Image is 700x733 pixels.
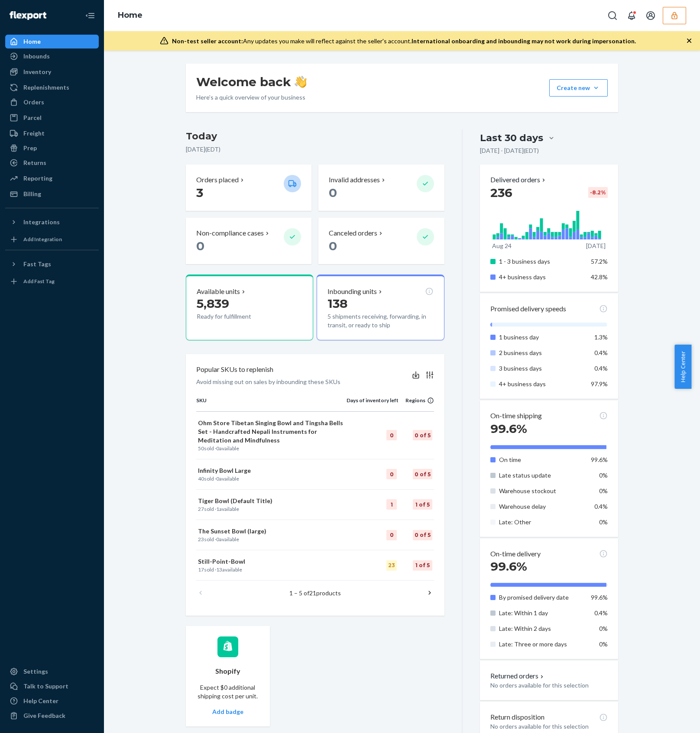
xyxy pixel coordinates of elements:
[674,345,691,389] span: Help Center
[594,333,608,341] span: 1.3%
[5,95,99,109] a: Orders
[413,530,432,540] div: 0 of 5
[599,487,608,494] span: 0%
[591,273,608,281] span: 42.8%
[23,218,60,226] div: Integrations
[289,589,341,597] p: 1 – 5 of products
[591,380,608,387] span: 97.9%
[23,697,58,705] div: Help Center
[480,146,539,155] p: [DATE] - [DATE] ( EDT )
[5,257,99,271] button: Fast Tags
[413,469,432,479] div: 0 of 5
[196,228,264,238] p: Non-compliance cases
[490,712,544,722] p: Return disposition
[5,35,99,48] a: Home
[196,365,273,375] p: Popular SKUs to replenish
[5,65,99,79] a: Inventory
[186,274,313,340] button: Available units5,839Ready for fulfillment
[23,129,45,138] div: Freight
[623,7,640,24] button: Open notifications
[490,559,527,574] span: 99.6%
[594,609,608,617] span: 0.4%
[197,312,277,321] p: Ready for fulfillment
[490,671,545,681] button: Returned orders
[591,258,608,265] span: 57.2%
[17,6,49,14] span: Support
[212,707,243,716] button: Add badge
[196,74,307,90] h1: Welcome back
[399,397,434,404] div: Regions
[499,518,584,526] p: Late: Other
[599,471,608,479] span: 0%
[196,683,259,701] p: Expect $0 additional shipping cost per unit.
[386,560,397,571] div: 23
[23,278,55,285] div: Add Fast Tag
[5,171,99,185] a: Reporting
[172,37,243,45] span: Non-test seller account:
[591,456,608,463] span: 99.6%
[329,228,377,238] p: Canceled orders
[198,566,345,573] p: sold · available
[492,242,512,250] p: Aug 24
[490,681,608,690] p: No orders available for this selection
[499,471,584,480] p: Late status update
[196,397,347,411] th: SKU
[198,536,204,542] span: 23
[5,126,99,140] a: Freight
[23,37,41,46] div: Home
[309,589,316,597] span: 21
[23,682,68,691] div: Talk to Support
[588,187,608,198] div: -8.2 %
[23,144,37,152] div: Prep
[386,430,397,440] div: 0
[23,52,50,61] div: Inbounds
[197,287,240,297] p: Available units
[490,175,547,185] p: Delivered orders
[23,260,51,268] div: Fast Tags
[5,274,99,288] a: Add Fast Tag
[5,709,99,723] button: Give Feedback
[599,625,608,632] span: 0%
[198,497,345,505] p: Tiger Bowl (Default Title)
[329,239,337,253] span: 0
[329,175,380,185] p: Invalid addresses
[599,518,608,526] span: 0%
[386,499,397,510] div: 1
[5,694,99,708] a: Help Center
[198,419,345,445] p: Ohm Store Tibetan Singing Bowl and Tingsha Bells Set - Handcrafted Nepali Instruments for Meditat...
[5,215,99,229] button: Integrations
[23,190,41,198] div: Billing
[499,502,584,511] p: Warehouse delay
[490,185,512,200] span: 236
[490,411,542,421] p: On-time shipping
[198,475,345,482] p: sold · available
[198,527,345,536] p: The Sunset Bowl (large)
[216,445,219,452] span: 0
[642,7,659,24] button: Open account menu
[5,156,99,170] a: Returns
[5,232,99,246] a: Add Integration
[413,499,432,510] div: 1 of 5
[490,304,566,314] p: Promised delivery speeds
[499,380,584,388] p: 4+ business days
[23,83,69,92] div: Replenishments
[10,11,46,20] img: Flexport logo
[198,445,345,452] p: sold · available
[591,594,608,601] span: 99.6%
[196,239,204,253] span: 0
[23,98,44,107] div: Orders
[604,7,621,24] button: Open Search Box
[480,131,543,145] div: Last 30 days
[329,185,337,200] span: 0
[198,445,204,452] span: 50
[347,397,399,411] th: Days of inventory left
[23,158,46,167] div: Returns
[23,667,48,676] div: Settings
[81,7,99,24] button: Close Navigation
[490,549,541,559] p: On-time delivery
[23,68,51,76] div: Inventory
[499,364,584,373] p: 3 business days
[318,218,444,264] button: Canceled orders 0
